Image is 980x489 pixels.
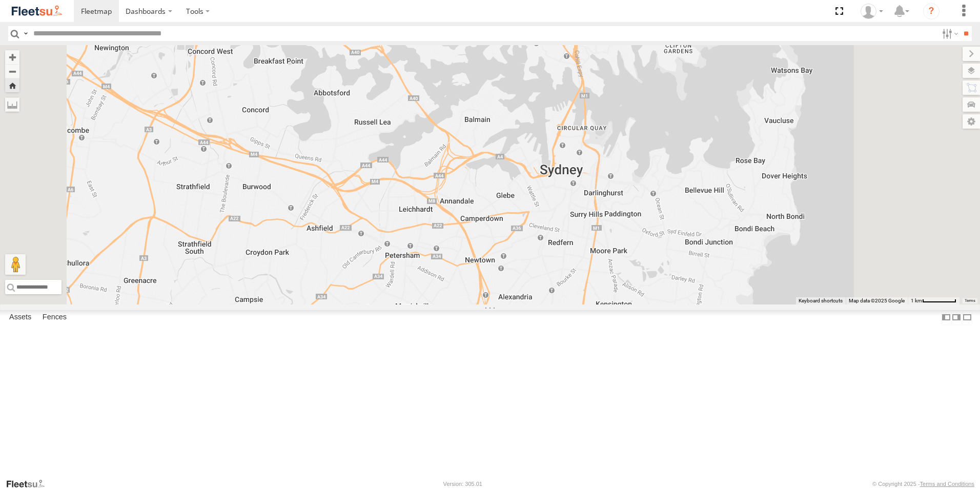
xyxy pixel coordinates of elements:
[938,26,960,41] label: Search Filter Options
[22,26,30,41] label: Search Query
[6,479,53,489] a: Visit our Website
[962,310,972,325] label: Hide Summary Table
[908,297,959,304] button: Map Scale: 1 km per 63 pixels
[857,4,887,19] div: Adrian Singleton
[443,481,482,487] div: Version: 305.01
[5,64,19,78] button: Zoom out
[5,97,19,112] label: Measure
[10,4,64,18] img: fleetsu-logo-horizontal.svg
[963,114,980,129] label: Map Settings
[5,50,19,64] button: Zoom in
[799,297,843,304] button: Keyboard shortcuts
[911,298,922,303] span: 1 km
[4,310,36,324] label: Assets
[849,298,905,303] span: Map data ©2025 Google
[37,310,72,324] label: Fences
[920,481,974,487] a: Terms and Conditions
[872,481,974,487] div: © Copyright 2025 -
[941,310,951,325] label: Dock Summary Table to the Left
[965,299,975,303] a: Terms
[951,310,962,325] label: Dock Summary Table to the Right
[923,3,940,19] i: ?
[5,78,19,92] button: Zoom Home
[5,254,26,275] button: Drag Pegman onto the map to open Street View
